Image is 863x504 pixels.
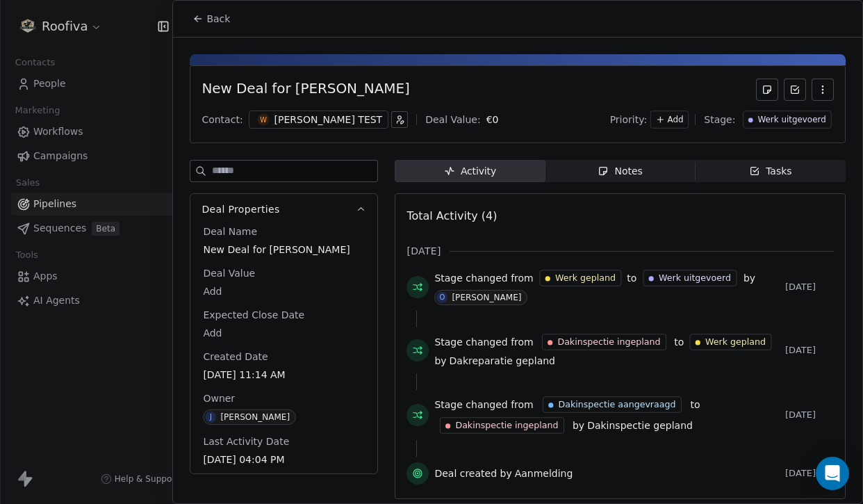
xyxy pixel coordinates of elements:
[202,79,409,101] div: New Deal for [PERSON_NAME]
[659,272,731,284] span: Werk uitgevoerd
[203,326,365,340] span: Add
[674,335,684,349] span: to
[210,412,212,423] div: J
[610,113,648,127] span: Priority:
[190,194,377,225] button: Deal Properties
[456,419,559,432] span: Dakinspectie ingepland
[434,335,533,349] span: Stage changed from
[690,398,700,412] span: to
[425,113,480,127] div: Deal Value:
[434,271,533,285] span: Stage changed from
[785,345,834,356] span: [DATE]
[434,398,533,412] span: Stage changed from
[200,308,307,322] span: Expected Close Date
[220,412,290,422] div: [PERSON_NAME]
[758,114,826,126] span: Werk uitgevoerd
[816,457,849,490] div: Open Intercom Messenger
[203,243,365,257] span: New Deal for [PERSON_NAME]
[555,272,616,284] span: Werk gepland
[200,225,260,238] span: Deal Name
[743,271,755,285] span: by
[668,114,684,126] span: Add
[450,354,555,368] span: Dakreparatie gepland
[184,6,238,31] button: Back
[557,336,660,348] span: Dakinspectie ingepland
[203,368,365,382] span: [DATE] 11:14 AM
[486,114,499,125] span: € 0
[627,271,636,285] span: to
[558,398,675,411] span: Dakinspectie aangevraagd
[434,354,446,368] span: by
[203,284,365,298] span: Add
[406,244,441,258] span: [DATE]
[785,409,834,421] span: [DATE]
[203,453,365,466] span: [DATE] 04:04 PM
[439,292,445,303] div: O
[452,293,521,302] div: [PERSON_NAME]
[434,466,511,480] span: Deal created by
[200,266,258,280] span: Deal Value
[705,336,766,348] span: Werk gepland
[190,225,377,473] div: Deal Properties
[749,164,792,179] div: Tasks
[785,282,834,293] span: [DATE]
[206,12,230,26] span: Back
[257,114,269,126] span: W
[274,113,383,127] div: [PERSON_NAME] TEST
[573,418,584,432] span: by
[406,209,497,222] span: Total Activity (4)
[200,350,270,364] span: Created Date
[598,164,642,179] div: Notes
[200,391,238,405] span: Owner
[202,113,243,127] div: Contact:
[704,113,735,127] span: Stage:
[515,466,573,480] span: Aanmelding
[587,418,693,432] span: Dakinspectie gepland
[200,434,292,448] span: Last Activity Date
[785,468,834,479] span: [DATE]
[202,202,279,216] span: Deal Properties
